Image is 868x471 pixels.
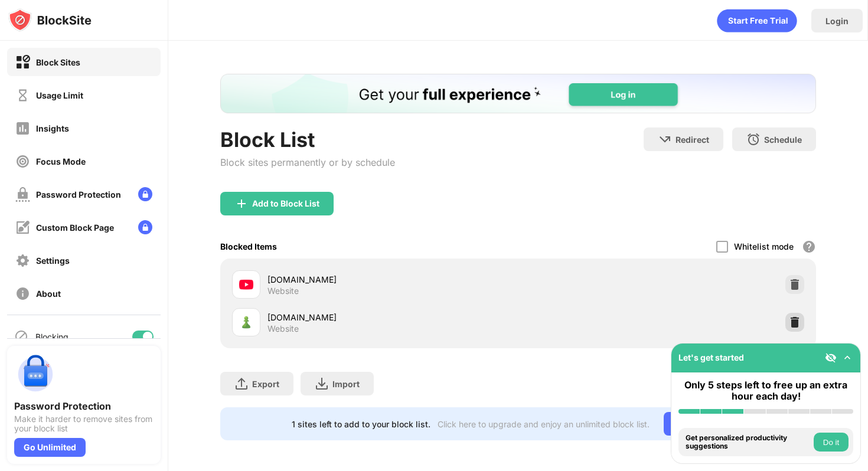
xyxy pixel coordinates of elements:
[220,241,277,251] div: Blocked Items
[36,223,114,233] div: Custom Block Page
[267,273,518,286] div: [DOMAIN_NAME]
[825,352,837,364] img: eye-not-visible.svg
[717,9,797,32] div: animation
[814,433,849,452] button: Do it
[332,379,360,389] div: Import
[15,121,30,136] img: insights-off.svg
[664,412,745,436] div: Go Unlimited
[15,286,30,301] img: about-off.svg
[14,400,154,412] div: Password Protection
[36,156,86,166] div: Focus Mode
[252,199,319,208] div: Add to Block List
[36,289,61,299] div: About
[220,156,395,168] div: Block sites permanently or by schedule
[686,434,811,451] div: Get personalized productivity suggestions
[15,154,30,169] img: focus-off.svg
[841,352,853,364] img: omni-setup-toggle.svg
[267,323,299,334] div: Website
[734,241,794,251] div: Whitelist mode
[8,8,92,32] img: logo-blocksite.svg
[35,332,68,342] div: Blocking
[292,419,430,429] div: 1 sites left to add to your block list.
[14,414,154,433] div: Make it harder to remove sites from your block list
[239,315,253,329] img: favicons
[676,135,709,145] div: Redirect
[438,419,650,429] div: Click here to upgrade and enjoy an unlimited block list.
[36,90,83,100] div: Usage Limit
[138,187,152,201] img: lock-menu.svg
[764,135,802,145] div: Schedule
[252,379,279,389] div: Export
[15,187,30,202] img: password-protection-off.svg
[36,256,70,266] div: Settings
[15,55,30,70] img: block-on.svg
[36,189,121,199] div: Password Protection
[14,329,28,344] img: blocking-icon.svg
[220,127,395,152] div: Block List
[15,88,30,103] img: time-usage-off.svg
[825,16,849,26] div: Login
[14,438,86,457] div: Go Unlimited
[15,220,30,235] img: customize-block-page-off.svg
[239,277,253,292] img: favicons
[678,380,853,402] div: Only 5 steps left to free up an extra hour each day!
[678,352,744,362] div: Let's get started
[15,253,30,268] img: settings-off.svg
[267,286,299,296] div: Website
[36,57,80,67] div: Block Sites
[220,74,816,113] iframe: Banner
[267,311,518,323] div: [DOMAIN_NAME]
[36,123,69,133] div: Insights
[138,220,152,234] img: lock-menu.svg
[14,353,57,395] img: push-password-protection.svg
